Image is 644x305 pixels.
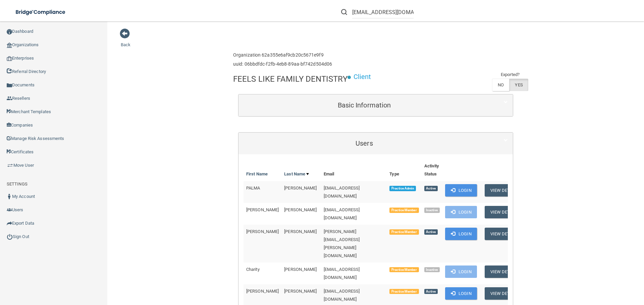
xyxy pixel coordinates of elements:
span: Practice Member [389,289,419,294]
img: bridge_compliance_login_screen.278c3ca4.svg [10,5,72,19]
img: enterprise.0d942306.png [7,56,12,61]
span: PALMA [246,185,260,190]
span: [EMAIL_ADDRESS][DOMAIN_NAME] [324,185,360,199]
th: Email [321,159,387,181]
th: Type [387,159,421,181]
a: Users [244,136,508,151]
span: Inactive [424,208,440,213]
button: View Details [485,265,524,278]
h4: FEELS LIKE FAMILY DENTISTRY [233,75,347,83]
span: [EMAIL_ADDRESS][DOMAIN_NAME] [324,289,360,302]
button: View Details [485,228,524,240]
span: [PERSON_NAME] [284,229,317,234]
span: [PERSON_NAME] [284,289,317,294]
img: ic_user_dark.df1a06c3.png [7,194,12,199]
h5: Users [244,140,485,147]
img: organization-icon.f8decf85.png [7,43,12,48]
span: Active [424,289,438,294]
th: Activity Status [422,159,443,181]
button: Login [445,184,477,197]
span: [PERSON_NAME] [246,207,279,212]
button: Login [445,265,477,278]
img: ic_reseller.de258add.png [7,96,12,101]
span: [PERSON_NAME] [246,229,279,234]
span: Practice Member [389,229,419,235]
h5: Basic Information [244,101,485,109]
button: Login [445,206,477,218]
a: Last Name [284,170,309,178]
h6: Organization 62a355e6af9cb20c5671e9f9 [233,53,332,58]
img: ic-search.3b580494.png [341,9,347,15]
input: Search [352,6,414,18]
label: SETTINGS [7,180,28,188]
span: Active [424,186,438,191]
span: [PERSON_NAME] [284,207,317,212]
a: First Name [246,170,268,178]
h6: uuid: 06bbdfdc-f2fb-4eb8-89aa-bf742d504d06 [233,62,332,67]
a: Basic Information [244,98,508,113]
span: [PERSON_NAME] [284,185,317,190]
span: [PERSON_NAME][EMAIL_ADDRESS][PERSON_NAME][DOMAIN_NAME] [324,229,360,258]
img: ic_dashboard_dark.d01f4a41.png [7,29,12,34]
span: [PERSON_NAME] [246,289,279,294]
td: Exported? [492,71,528,79]
span: Active [424,229,438,235]
a: Back [121,34,130,47]
button: View Details [485,206,524,218]
span: Practice Member [389,208,419,213]
span: Practice Admin [389,186,416,191]
p: Client [354,71,371,83]
label: YES [509,79,528,91]
button: Login [445,287,477,300]
span: [PERSON_NAME] [284,267,317,272]
iframe: Drift Widget Chat Controller [528,257,636,284]
button: View Details [485,184,524,197]
span: [EMAIL_ADDRESS][DOMAIN_NAME] [324,267,360,280]
img: icon-documents.8dae5593.png [7,83,12,88]
span: Practice Member [389,267,419,273]
label: NO [492,79,509,91]
img: ic_power_dark.7ecde6b1.png [7,234,13,240]
span: [EMAIL_ADDRESS][DOMAIN_NAME] [324,207,360,220]
span: Inactive [424,267,440,273]
button: Login [445,228,477,240]
img: briefcase.64adab9b.png [7,162,13,169]
button: View Details [485,287,524,300]
span: Charity [246,267,260,272]
img: icon-users.e205127d.png [7,207,12,213]
img: icon-export.b9366987.png [7,221,12,226]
